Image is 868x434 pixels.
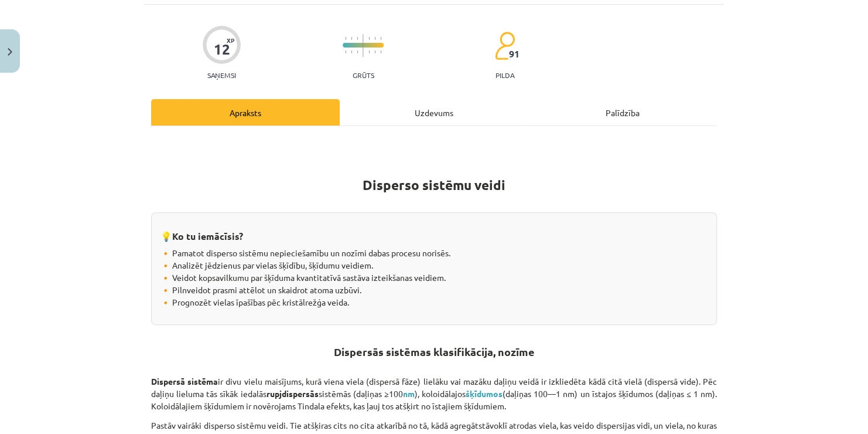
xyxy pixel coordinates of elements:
[345,37,346,40] img: icon-short-line-57e1e144782c952c97e751825c79c345078a6d821885a25fce030b3d8c18986b.svg
[151,99,340,126] div: Apraksts
[357,50,358,53] img: icon-short-line-57e1e144782c952c97e751825c79c345078a6d821885a25fce030b3d8c18986b.svg
[151,375,717,412] p: ir divu vielu maisījums, kurā viena viela (dispersā fāze) lielāku vai mazāku daļiņu veidā ir izkl...
[368,37,370,40] img: icon-short-line-57e1e144782c952c97e751825c79c345078a6d821885a25fce030b3d8c18986b.svg
[351,50,352,53] img: icon-short-line-57e1e144782c952c97e751825c79c345078a6d821885a25fce030b3d8c18986b.svg
[172,230,243,242] strong: Ko tu iemācīsis?
[8,48,12,56] img: icon-close-lesson-0947bae3869378f0d4975bcd49f059093ad1ed9edebbc8119c70593378902aed.svg
[160,247,708,308] p: 🔸 Pamatot disperso sistēmu nepieciešamību un nozīmi dabas procesu norisēs. 🔸 Analizēt jēdzienus p...
[466,388,503,399] span: šķīdumos
[351,37,352,40] img: icon-short-line-57e1e144782c952c97e751825c79c345078a6d821885a25fce030b3d8c18986b.svg
[353,71,374,79] p: Grūts
[403,388,415,399] strong: nm
[374,50,375,53] img: icon-short-line-57e1e144782c952c97e751825c79c345078a6d821885a25fce030b3d8c18986b.svg
[494,31,515,60] img: students-c634bb4e5e11cddfef0936a35e636f08e4e9abd3cc4e673bd6f9a4125e45ecb1.svg
[368,50,370,53] img: icon-short-line-57e1e144782c952c97e751825c79c345078a6d821885a25fce030b3d8c18986b.svg
[509,49,520,59] span: 91
[160,222,708,243] h3: 💡
[528,99,717,126] div: Palīdzība
[203,71,241,79] p: Saņemsi
[374,37,375,40] img: icon-short-line-57e1e144782c952c97e751825c79c345078a6d821885a25fce030b3d8c18986b.svg
[227,37,234,43] span: XP
[340,99,528,126] div: Uzdevums
[380,37,381,40] img: icon-short-line-57e1e144782c952c97e751825c79c345078a6d821885a25fce030b3d8c18986b.svg
[363,34,364,57] img: icon-long-line-d9ea69661e0d244f92f715978eff75569469978d946b2353a9bb055b3ed8787d.svg
[334,345,535,358] strong: Dispersās sistēmas klasifikācija, nozīme
[495,71,514,79] p: pilda
[214,41,230,57] div: 12
[357,37,358,40] img: icon-short-line-57e1e144782c952c97e751825c79c345078a6d821885a25fce030b3d8c18986b.svg
[266,388,319,399] strong: rupjdispersās
[380,50,381,53] img: icon-short-line-57e1e144782c952c97e751825c79c345078a6d821885a25fce030b3d8c18986b.svg
[345,50,346,53] img: icon-short-line-57e1e144782c952c97e751825c79c345078a6d821885a25fce030b3d8c18986b.svg
[151,376,218,386] strong: Dispersā sistēma
[363,177,505,194] strong: Disperso sistēmu veidi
